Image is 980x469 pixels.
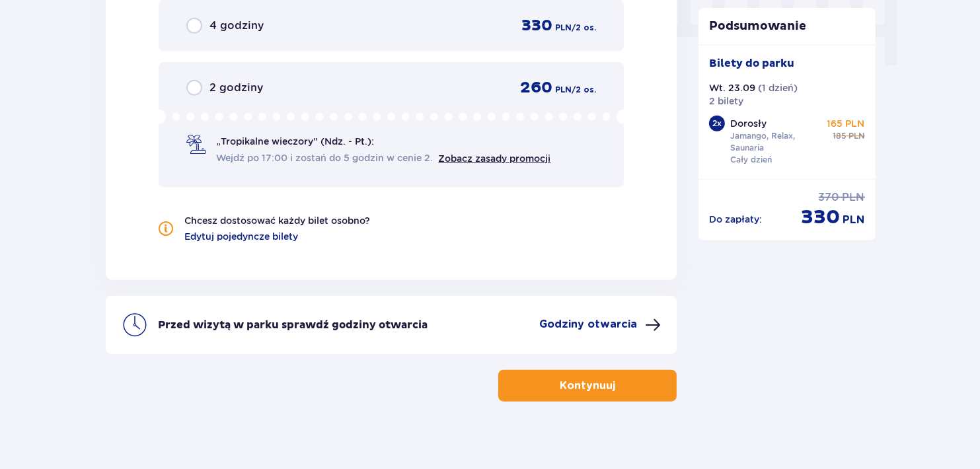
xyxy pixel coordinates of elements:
[709,81,755,94] p: Wt. 23.09
[521,16,552,36] p: 330
[539,317,661,333] button: Godziny otwarcia
[555,84,572,96] p: PLN
[572,22,596,34] p: / 2 os.
[439,153,551,164] a: Zobacz zasady promocji
[185,230,299,243] a: Edytuj pojedyncze bilety
[709,94,743,108] p: 2 bilety
[210,18,264,33] p: 4 godziny
[802,205,841,230] p: 330
[730,130,821,154] p: Jamango, Relax, Saunaria
[217,151,433,164] span: Wejdź po 17:00 i zostań do 5 godzin w cenie 2.
[843,213,865,227] p: PLN
[185,214,371,227] p: Chcesz dostosować każdy bilet osobno?
[572,84,596,96] p: / 2 os.
[709,116,725,131] div: 2 x
[555,22,572,34] p: PLN
[833,130,847,142] p: 185
[520,78,552,98] p: 260
[560,379,615,393] p: Kontynuuj
[758,81,798,94] p: ( 1 dzień )
[698,18,876,34] p: Podsumowanie
[539,317,637,332] p: Godziny otwarcia
[709,213,762,226] p: Do zapłaty :
[730,117,767,130] p: Dorosły
[217,135,374,148] p: „Tropikalne wieczory" (Ndz. - Pt.):
[159,318,428,332] p: Przed wizytą w parku sprawdź godziny otwarcia
[730,154,772,166] p: Cały dzień
[827,117,865,130] p: 165 PLN
[849,130,865,142] p: PLN
[498,370,677,402] button: Kontynuuj
[122,312,148,338] img: clock icon
[709,56,794,71] p: Bilety do parku
[819,190,840,205] p: 370
[843,190,865,205] p: PLN
[210,81,264,95] p: 2 godziny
